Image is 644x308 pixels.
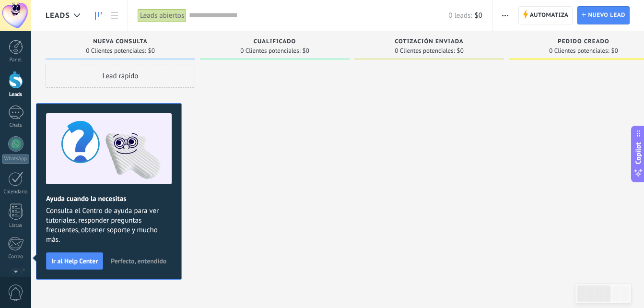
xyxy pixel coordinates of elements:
[2,254,30,260] div: Correo
[46,64,195,88] div: Lead rápido
[106,6,123,25] a: Lista
[51,258,98,264] span: Ir al Help Center
[457,48,464,54] span: $0
[588,7,625,24] span: Nuevo lead
[205,38,345,47] div: Cualificado
[148,48,155,54] span: $0
[240,48,300,54] span: 0 Clientes potenciales:
[518,6,573,24] a: Automatiza
[2,223,30,229] div: Listas
[611,48,618,54] span: $0
[46,252,103,270] button: Ir al Help Center
[2,57,30,63] div: Panel
[106,254,171,268] button: Perfecto, entendido
[46,194,172,203] h2: Ayuda cuando la necesitas
[2,154,29,164] div: WhatsApp
[633,142,643,165] span: Copilot
[254,38,296,45] span: Cualificado
[498,6,512,24] button: Más
[138,9,187,23] div: Leads abiertos
[359,38,499,47] div: Cotización enviada
[46,11,70,20] span: Leads
[448,11,472,20] span: 0 leads:
[558,38,609,45] span: Pedido creado
[46,206,172,245] span: Consulta el Centro de ayuda para ver tutoriales, responder preguntas frecuentes, obtener soporte ...
[395,38,464,45] span: Cotización enviada
[549,48,609,54] span: 0 Clientes potenciales:
[93,38,147,45] span: Nueva consulta
[577,6,630,24] a: Nuevo lead
[2,189,30,195] div: Calendario
[475,11,482,20] span: $0
[395,48,455,54] span: 0 Clientes potenciales:
[90,6,106,25] a: Leads
[111,258,166,264] span: Perfecto, entendido
[2,122,30,129] div: Chats
[2,92,30,98] div: Leads
[86,48,146,54] span: 0 Clientes potenciales:
[303,48,309,54] span: $0
[530,7,569,24] span: Automatiza
[50,38,190,47] div: Nueva consulta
